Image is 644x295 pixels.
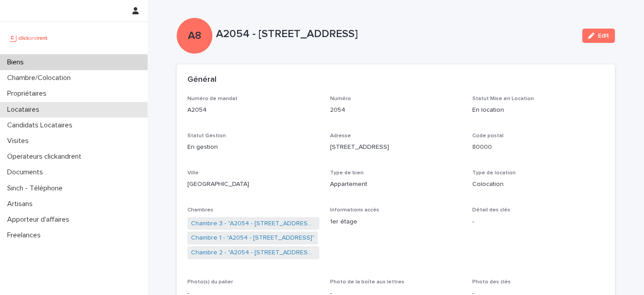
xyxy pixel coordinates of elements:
p: Propriétaires [4,89,54,98]
a: Chambre 2 - "A2054 - [STREET_ADDRESS]" [191,248,316,257]
span: Statut Mise en Location [472,96,534,101]
p: Colocation [472,180,604,189]
p: Sinch - Téléphone [4,184,70,193]
p: Locataires [4,105,47,114]
span: Photo des clés [472,279,511,285]
button: Edit [582,29,615,43]
p: A2054 [187,105,319,115]
p: Biens [4,58,31,67]
p: Freelances [4,231,48,240]
p: 80000 [472,143,604,152]
p: Documents [4,168,50,177]
p: Operateurs clickandrent [4,152,89,161]
span: Type de bien [330,170,364,176]
p: En gestion [187,143,319,152]
span: Informations accès [330,207,379,213]
p: Apporteur d'affaires [4,215,76,224]
span: Type de location [472,170,516,176]
p: En location [472,105,604,115]
span: Ville [187,170,199,176]
h2: Général [187,75,216,85]
p: Appartement [330,180,462,189]
a: Chambre 3 - "A2054 - [STREET_ADDRESS]" [191,219,316,228]
p: Visites [4,137,36,145]
span: Edit [598,33,609,39]
p: Candidats Locataires [4,121,80,130]
p: Chambre/Colocation [4,74,78,82]
p: A2054 - [STREET_ADDRESS] [216,28,575,41]
p: - [472,217,604,227]
span: Détail des clés [472,207,510,213]
img: UCB0brd3T0yccxBKYDjQ [7,29,51,47]
span: Numéro [330,96,351,101]
span: Statut Gestion [187,133,226,139]
span: Photo(s) du palier [187,279,233,285]
span: Photo de la boîte aux lettres [330,279,404,285]
span: Adresse [330,133,351,139]
p: [GEOGRAPHIC_DATA] [187,180,319,189]
span: Code postal [472,133,504,139]
p: [STREET_ADDRESS] [330,143,462,152]
p: 1er étage [330,217,462,227]
p: Artisans [4,200,40,208]
p: 2054 [330,105,462,115]
a: Chambre 1 - "A2054 - [STREET_ADDRESS]" [191,233,314,243]
span: Numéro de mandat [187,96,237,101]
span: Chambres [187,207,213,213]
